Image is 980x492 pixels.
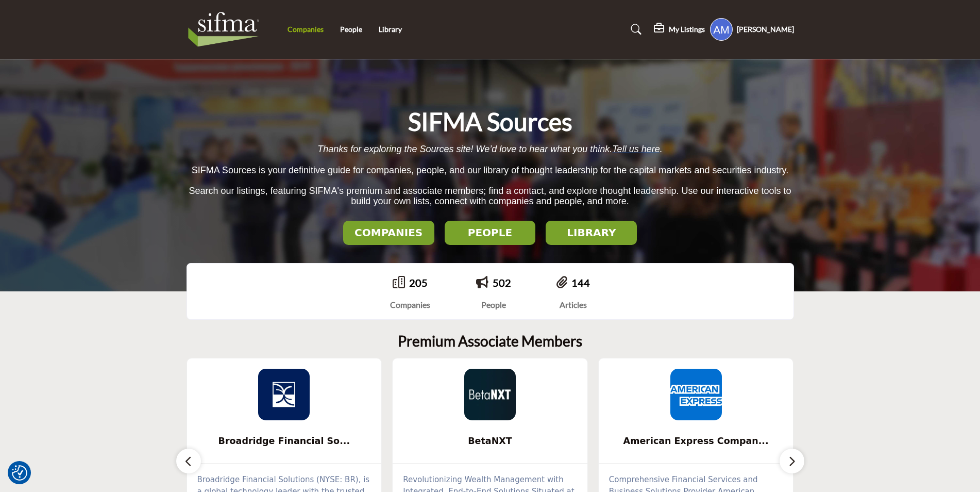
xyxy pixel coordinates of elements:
[409,276,428,289] a: 205
[317,144,662,154] span: Thanks for exploring the Sources site! We’d love to hear what you think. .
[189,186,791,207] span: Search our listings, featuring SIFMA's premium and associate members; find a contact, and explore...
[621,21,648,38] a: Search
[346,226,431,239] h2: COMPANIES
[737,24,794,35] h5: [PERSON_NAME]
[571,276,590,289] a: 144
[546,221,637,245] button: LIBRARY
[669,25,705,34] h5: My Listings
[493,276,511,289] a: 502
[187,9,266,50] img: Site Logo
[448,226,533,239] h2: PEOPLE
[612,144,660,154] a: Tell us here
[390,299,430,311] div: Companies
[202,428,366,455] b: Broadridge Financial Solutions, Inc.
[599,428,793,455] a: American Express Compan...
[202,434,366,448] span: Broadridge Financial So...
[445,221,536,245] button: PEOPLE
[379,25,402,34] a: Library
[408,434,572,448] span: BetaNXT
[710,18,733,41] button: Show hide supplier dropdown
[614,434,778,448] span: American Express Compan...
[476,299,511,311] div: People
[654,23,705,36] div: My Listings
[549,226,634,239] h2: LIBRARY
[288,25,324,34] a: Companies
[12,465,27,481] img: Revisit consent button
[340,25,362,34] a: People
[12,465,27,481] button: Consent Preferences
[408,106,572,138] h1: SIFMA Sources
[343,221,434,245] button: COMPANIES
[670,369,722,420] img: American Express Company
[393,428,587,455] a: BetaNXT
[187,428,382,455] a: Broadridge Financial So...
[464,369,516,420] img: BetaNXT
[556,299,590,311] div: Articles
[614,428,778,455] b: American Express Company
[408,428,572,455] b: BetaNXT
[192,165,788,175] span: SIFMA Sources is your definitive guide for companies, people, and our library of thought leadersh...
[398,333,582,350] h2: Premium Associate Members
[258,369,310,420] img: Broadridge Financial Solutions, Inc.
